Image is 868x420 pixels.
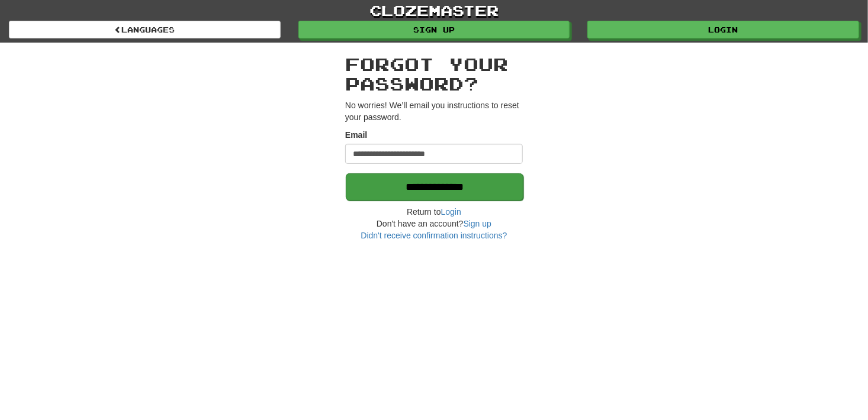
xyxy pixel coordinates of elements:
[345,129,367,141] label: Email
[9,21,281,38] a: Languages
[345,99,523,123] p: No worries! We’ll email you instructions to reset your password.
[361,231,507,240] a: Didn't receive confirmation instructions?
[345,54,523,93] h2: Forgot your password?
[441,207,461,217] a: Login
[587,21,859,38] a: Login
[464,219,491,228] a: Sign up
[345,206,523,241] div: Return to Don't have an account?
[298,21,570,38] a: Sign up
